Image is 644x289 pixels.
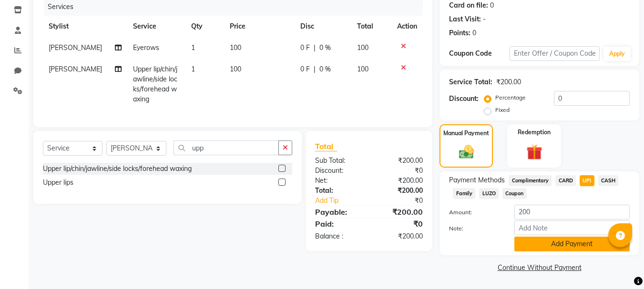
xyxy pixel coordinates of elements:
span: 100 [230,65,241,73]
th: Disc [295,16,351,37]
input: Amount [514,205,630,219]
span: Complimentary [509,175,552,186]
span: CASH [598,175,619,186]
button: Add Payment [514,237,630,251]
th: Qty [185,16,224,37]
span: CARD [555,175,576,186]
th: Service [127,16,185,37]
div: Discount: [308,166,369,176]
span: Eyerows [133,43,159,52]
div: ₹200.00 [369,156,430,166]
span: [PERSON_NAME] [49,43,102,52]
img: _gift.svg [521,142,547,162]
div: ₹0 [369,166,430,176]
th: Action [391,16,423,37]
button: Apply [603,47,631,61]
a: Add Tip [308,196,379,206]
span: Upper lip/chin/jawline/side locks/forehead waxing [133,65,177,103]
span: | [314,43,316,53]
label: Percentage [495,93,526,102]
span: 0 % [319,43,331,53]
span: | [314,64,316,74]
span: 100 [230,43,241,52]
label: Redemption [518,128,551,137]
span: 1 [191,43,195,52]
div: Sub Total: [308,156,369,166]
div: Balance : [308,231,369,241]
div: 0 [490,0,494,10]
div: Card on file: [449,0,488,10]
th: Price [224,16,295,37]
div: ₹200.00 [369,206,430,218]
span: Family [453,188,475,199]
span: Total [315,141,337,151]
span: LUZO [479,188,499,199]
span: Payment Methods [449,175,505,185]
label: Amount: [442,208,507,217]
span: 0 F [300,43,310,53]
div: ₹200.00 [369,231,430,241]
span: 100 [357,43,368,52]
label: Manual Payment [443,129,489,138]
div: Last Visit: [449,14,481,24]
div: Payable: [308,206,369,218]
div: Coupon Code [449,49,509,59]
span: UPI [580,175,594,186]
div: ₹200.00 [496,77,521,87]
img: _cash.svg [454,143,479,160]
div: Discount: [449,94,479,104]
div: ₹200.00 [369,176,430,186]
label: Fixed [495,106,510,114]
span: 0 F [300,64,310,74]
div: Net: [308,176,369,186]
th: Stylist [43,16,127,37]
input: Add Note [514,220,630,235]
span: 1 [191,65,195,73]
div: 0 [472,28,476,38]
span: 100 [357,65,368,73]
div: Upper lips [43,178,73,188]
div: ₹0 [369,218,430,229]
div: Service Total: [449,77,492,87]
div: Upper lip/chin/jawline/side locks/forehead waxing [43,164,192,174]
label: Note: [442,224,507,233]
div: Points: [449,28,470,38]
input: Search or Scan [174,140,279,155]
span: Coupon [502,188,527,199]
span: 0 % [319,64,331,74]
div: Paid: [308,218,369,229]
span: [PERSON_NAME] [49,65,102,73]
div: ₹0 [379,196,430,206]
th: Total [351,16,392,37]
div: Total: [308,186,369,196]
a: Continue Without Payment [441,263,637,273]
input: Enter Offer / Coupon Code [510,46,600,61]
div: ₹200.00 [369,186,430,196]
div: - [483,14,486,24]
